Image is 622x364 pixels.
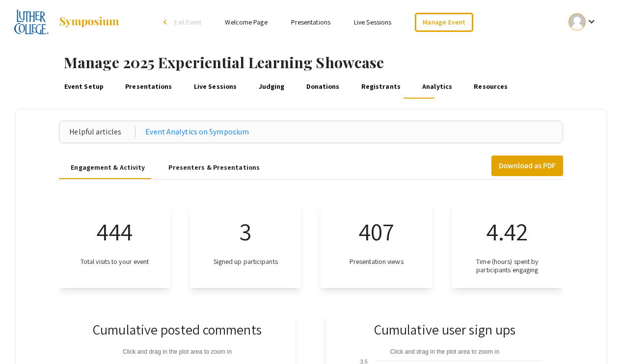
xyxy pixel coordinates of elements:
[558,11,608,33] button: Expand account dropdown
[93,321,262,338] h3: Cumulative posted comments
[374,321,515,338] h3: Cumulative user sign ups
[7,320,42,357] iframe: Chat
[59,203,170,288] app-numeric-analytics: Total visits to your event
[14,10,120,34] a: 2025 Experiential Learning Showcase
[71,162,145,173] div: Engagement & Activity
[163,19,169,25] div: arrow_back_ios
[190,203,301,288] app-numeric-analytics: Signed up participants
[359,213,394,250] p: 407
[257,75,286,99] a: Judging
[69,126,135,138] div: Helpful articles
[240,213,252,250] p: 3
[225,18,267,26] a: Welcome Page
[168,162,260,173] div: Presenters & Presentations
[123,348,232,355] text: Click and drag in the plot area to zoom in
[467,258,547,274] h3: Time (hours) spent by participants engaging
[174,18,201,26] span: Exit Event
[421,75,454,99] a: Analytics
[586,16,597,27] mat-icon: Expand account dropdown
[64,53,622,71] h1: Manage 2025 Experiential Learning Showcase
[81,258,149,266] h3: Total visits to your event
[350,258,404,266] h3: Presentation views
[291,18,330,26] a: Presentations
[487,213,528,250] p: 4.42
[97,213,132,250] p: 444
[63,75,105,99] a: Event Setup
[415,13,473,32] a: Manage Event
[304,75,341,99] a: Donations
[360,75,402,99] a: Registrants
[14,10,49,34] img: 2025 Experiential Learning Showcase
[214,258,278,266] h3: Signed up participants
[354,18,391,26] a: Live Sessions
[491,156,563,176] button: Download as PDF
[452,203,563,288] app-numeric-analytics: Time (hours) spent by participants engaging
[472,75,509,99] a: Resources
[124,75,174,99] a: Presentations
[321,203,432,288] app-numeric-analytics: Presentation views
[192,75,239,99] a: Live Sessions
[145,126,249,138] a: Event Analytics on Symposium
[390,348,499,355] text: Click and drag in the plot area to zoom in
[58,16,120,28] img: Symposium by ForagerOne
